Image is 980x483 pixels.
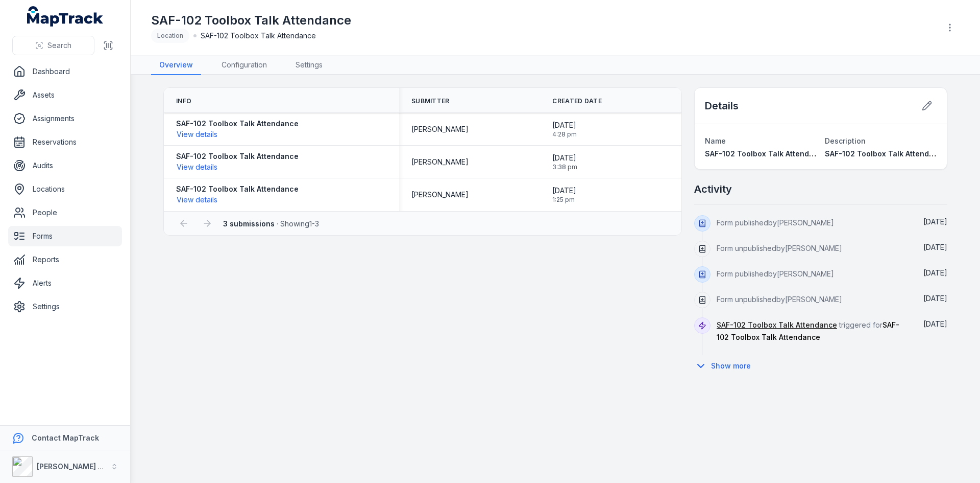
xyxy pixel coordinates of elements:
strong: SAF-102 Toolbox Talk Attendance [176,184,299,194]
time: 9/15/2025, 4:35:34 PM [923,294,947,303]
span: · Showing 1 - 3 [223,219,319,228]
strong: 3 submissions [223,219,275,228]
span: 4:28 pm [552,130,577,139]
strong: Contact MapTrack [32,433,99,442]
span: Submitter [411,97,450,105]
span: [DATE] [552,186,576,196]
a: Dashboard [8,61,122,82]
span: [PERSON_NAME] [411,124,469,134]
time: 9/15/2025, 4:28:48 PM [552,120,577,139]
strong: [PERSON_NAME] Group [37,462,120,471]
span: [DATE] [552,120,577,130]
a: Assignments [8,108,122,129]
span: SAF-102 Toolbox Talk Attendance [705,149,827,158]
h2: Activity [694,182,732,196]
a: Configuration [213,56,275,75]
time: 9/15/2025, 4:39:21 PM [923,217,947,226]
div: Location [151,29,189,43]
a: Reports [8,249,122,270]
time: 8/21/2025, 1:25:51 PM [552,186,576,204]
h2: Details [705,99,739,113]
span: Description [825,136,866,145]
a: Settings [8,296,122,317]
span: Form published by [PERSON_NAME] [717,218,834,227]
h1: SAF-102 Toolbox Talk Attendance [151,12,351,29]
span: [DATE] [552,153,577,163]
a: Forms [8,226,122,246]
a: SAF-102 Toolbox Talk Attendance [717,320,837,330]
strong: SAF-102 Toolbox Talk Attendance [176,119,299,129]
a: Audits [8,155,122,176]
span: Name [705,136,726,145]
span: Form published by [PERSON_NAME] [717,269,834,278]
a: MapTrack [27,6,104,27]
a: Locations [8,179,122,199]
span: triggered for [717,320,899,341]
button: View details [176,162,218,173]
time: 9/15/2025, 4:36:26 PM [923,268,947,277]
span: [DATE] [923,217,947,226]
span: [DATE] [923,319,947,328]
a: People [8,202,122,223]
time: 9/15/2025, 4:28:48 PM [923,319,947,328]
span: SAF-102 Toolbox Talk Attendance [201,31,316,41]
span: Form unpublished by [PERSON_NAME] [717,295,842,304]
time: 9/15/2025, 3:38:09 PM [552,153,577,171]
a: Settings [287,56,331,75]
span: Info [176,97,191,105]
a: Overview [151,56,201,75]
span: [DATE] [923,243,947,251]
span: 3:38 pm [552,163,577,171]
span: [PERSON_NAME] [411,190,469,200]
a: Assets [8,85,122,105]
span: [DATE] [923,268,947,277]
button: Show more [694,355,757,377]
time: 9/15/2025, 4:39:07 PM [923,243,947,251]
span: [PERSON_NAME] [411,157,469,167]
span: [DATE] [923,294,947,303]
button: View details [176,194,218,205]
strong: SAF-102 Toolbox Talk Attendance [176,151,299,162]
span: Form unpublished by [PERSON_NAME] [717,244,842,252]
span: Created Date [552,97,602,105]
span: 1:25 pm [552,196,576,204]
button: Search [12,36,94,55]
button: View details [176,129,218,140]
a: Reservations [8,132,122,152]
span: Search [47,40,71,51]
a: Alerts [8,273,122,293]
span: SAF-102 Toolbox Talk Attendance [825,149,947,158]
